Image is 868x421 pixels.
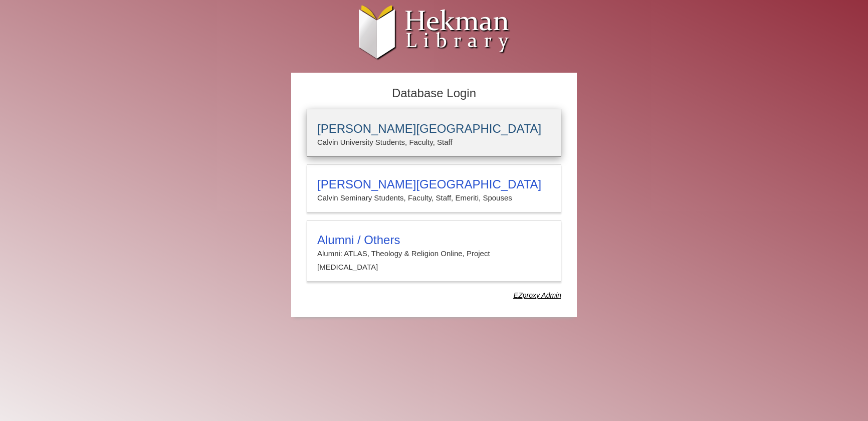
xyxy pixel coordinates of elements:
[317,247,551,274] p: Alumni: ATLAS, Theology & Religion Online, Project [MEDICAL_DATA]
[317,233,551,247] h3: Alumni / Others
[317,122,551,136] h3: [PERSON_NAME][GEOGRAPHIC_DATA]
[307,109,561,157] a: [PERSON_NAME][GEOGRAPHIC_DATA]Calvin University Students, Faculty, Staff
[302,83,566,104] h2: Database Login
[317,136,551,149] p: Calvin University Students, Faculty, Staff
[317,191,551,204] p: Calvin Seminary Students, Faculty, Staff, Emeriti, Spouses
[317,233,551,274] summary: Alumni / OthersAlumni: ATLAS, Theology & Religion Online, Project [MEDICAL_DATA]
[514,291,561,299] dfn: Use Alumni login
[317,177,551,191] h3: [PERSON_NAME][GEOGRAPHIC_DATA]
[307,164,561,213] a: [PERSON_NAME][GEOGRAPHIC_DATA]Calvin Seminary Students, Faculty, Staff, Emeriti, Spouses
